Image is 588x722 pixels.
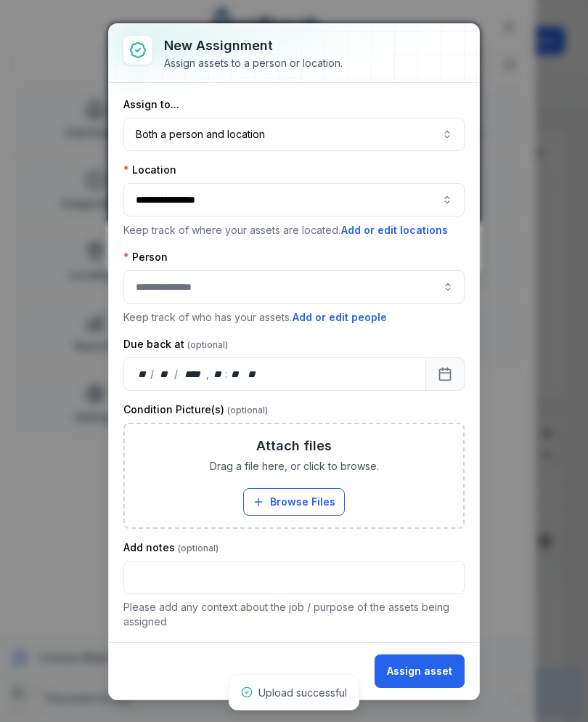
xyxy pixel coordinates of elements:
div: / [174,367,179,381]
div: hour, [211,367,225,381]
div: am/pm, [245,367,261,381]
label: Add notes [123,540,219,555]
button: Add or edit people [292,309,388,325]
div: year, [179,367,206,381]
p: Keep track of where your assets are located. [123,222,465,238]
input: assignment-add:person-label [123,270,465,304]
button: Both a person and location [123,118,465,151]
label: Location [123,163,176,177]
div: Assign assets to a person or location. [164,56,343,70]
div: month, [155,367,175,381]
label: Condition [123,641,216,655]
p: Please add any context about the job / purpose of the assets being assigned [123,600,465,629]
div: / [150,367,155,381]
h3: New assignment [164,36,343,56]
label: Due back at [123,337,228,352]
button: Assign asset [375,654,465,688]
button: Add or edit locations [340,222,449,238]
h3: Attach files [256,436,332,456]
div: : [225,367,229,381]
label: Condition Picture(s) [123,402,268,417]
span: Upload successful [258,686,347,699]
button: Browse Files [243,488,345,516]
div: , [206,367,211,381]
div: minute, [229,367,243,381]
button: Calendar [425,357,465,391]
label: Person [123,250,168,264]
div: day, [136,367,150,381]
p: Keep track of who has your assets. [123,309,465,325]
label: Assign to... [123,97,179,112]
span: Drag a file here, or click to browse. [210,459,379,474]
